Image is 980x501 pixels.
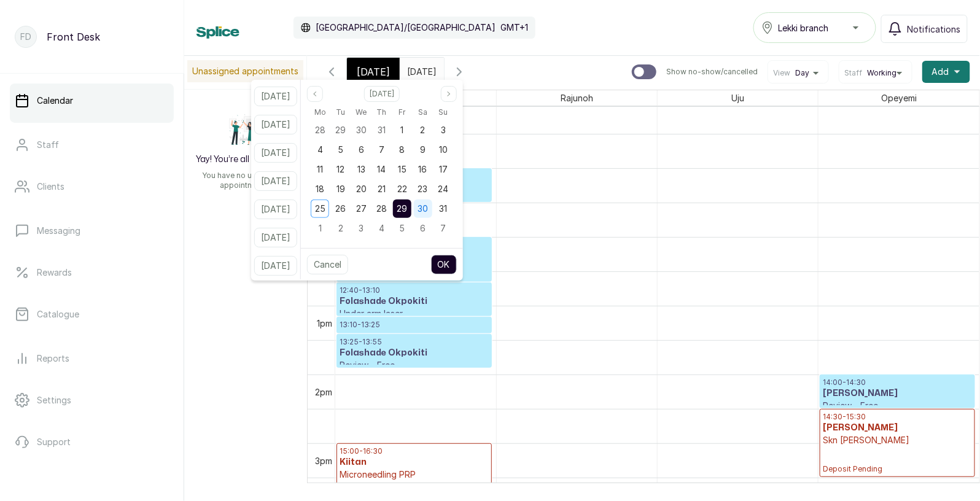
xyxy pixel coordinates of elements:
[439,144,448,155] span: 10
[359,144,364,155] span: 6
[315,203,325,214] span: 25
[310,160,330,179] div: 11 Aug 2025
[392,120,412,140] div: 01 Aug 2025
[823,400,972,412] p: Review - Free
[401,125,404,135] span: 1
[192,171,300,190] p: You have no unassigned appointments.
[413,140,433,160] div: 09 Aug 2025
[335,125,346,135] span: 29
[196,153,295,166] h2: Yay! You’re all caught up!
[351,104,371,120] div: Wednesday
[392,140,412,160] div: 08 Aug 2025
[340,285,489,295] p: 12:40 - 13:10
[330,140,351,160] div: 05 Aug 2025
[254,87,297,106] button: [DATE]
[340,359,489,371] p: Review - Free
[330,179,351,199] div: 19 Aug 2025
[356,184,367,194] span: 20
[359,223,364,233] span: 3
[351,219,371,238] div: 03 Sep 2025
[439,164,448,174] span: 17
[418,105,427,120] span: Sa
[377,105,387,120] span: Th
[823,378,972,387] p: 14:00 - 14:30
[433,140,453,160] div: 10 Aug 2025
[879,90,919,106] span: Opeyemi
[441,86,457,102] button: Next month
[844,68,862,78] span: Staff
[413,104,433,120] div: Saturday
[311,90,319,98] svg: page previous
[37,139,59,151] p: Staff
[10,383,174,417] a: Settings
[364,86,400,102] button: Select month
[397,184,407,194] span: 22
[316,184,324,194] span: 18
[881,15,968,43] button: Notifications
[371,160,392,179] div: 14 Aug 2025
[315,125,325,135] span: 28
[413,160,433,179] div: 16 Aug 2025
[378,164,386,174] span: 14
[351,179,371,199] div: 20 Aug 2025
[47,29,100,44] p: Front Desk
[340,446,489,456] p: 15:00 - 16:30
[379,144,384,155] span: 7
[413,179,433,199] div: 23 Aug 2025
[823,422,972,434] h3: [PERSON_NAME]
[795,68,809,78] span: Day
[336,164,344,174] span: 12
[340,347,489,359] h3: Folashade Okpokiti
[330,120,351,140] div: 29 Jul 2025
[419,164,427,174] span: 16
[441,223,446,233] span: 7
[431,255,457,274] button: OK
[421,125,426,135] span: 2
[438,184,449,194] span: 24
[413,199,433,219] div: 30 Aug 2025
[340,330,489,342] h3: Folashade Okpokiti
[397,203,408,214] span: 29
[310,104,454,238] div: Aug 2025
[418,203,428,214] span: 30
[371,199,392,219] div: 28 Aug 2025
[310,219,330,238] div: 01 Sep 2025
[10,169,174,204] a: Clients
[307,255,348,274] button: Cancel
[254,171,297,191] button: [DATE]
[666,67,758,77] p: Show no-show/cancelled
[254,200,297,219] button: [DATE]
[338,144,343,155] span: 5
[254,228,297,247] button: [DATE]
[441,125,446,135] span: 3
[254,115,297,134] button: [DATE]
[922,61,970,83] button: Add
[445,90,453,98] svg: page next
[37,436,71,448] p: Support
[558,90,596,106] span: Rajunoh
[392,199,412,219] div: 29 Aug 2025
[844,68,907,78] button: StaffWorking
[500,21,528,34] p: GMT+1
[336,105,345,120] span: Tu
[433,219,453,238] div: 07 Sep 2025
[254,143,297,163] button: [DATE]
[37,394,71,406] p: Settings
[340,456,489,468] h3: Kiitan
[357,64,390,79] span: [DATE]
[379,223,384,233] span: 4
[823,387,972,400] h3: [PERSON_NAME]
[398,164,406,174] span: 15
[10,467,174,501] button: Logout
[773,68,823,78] button: ViewDay
[330,219,351,238] div: 02 Sep 2025
[10,425,174,459] a: Support
[823,464,972,474] span: Deposit Pending
[37,225,80,237] p: Messaging
[779,21,829,34] span: Lekki branch
[351,199,371,219] div: 27 Aug 2025
[420,223,426,233] span: 6
[371,219,392,238] div: 04 Sep 2025
[400,223,405,233] span: 5
[336,184,345,194] span: 19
